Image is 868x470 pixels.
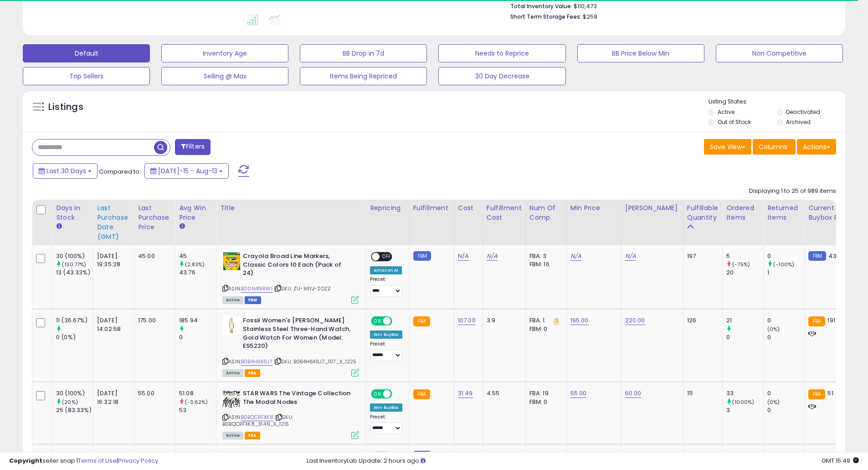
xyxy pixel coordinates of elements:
[625,252,636,261] a: N/A
[222,316,241,335] img: 31tJvUBAUcL._SL40_.jpg
[56,203,89,222] div: Days In Stock
[56,269,93,277] div: 13 (43.33%)
[97,389,127,406] div: [DATE] 16:32:18
[767,406,804,414] div: 0
[718,118,751,126] label: Out of Stock
[222,369,243,377] span: All listings currently available for purchase on Amazon
[529,389,560,398] div: FBA: 19
[243,252,354,280] b: Crayola Broad Line Markers, Classic Colors 10 Each (Pack of 24)
[243,316,354,352] b: Fossil Women's [PERSON_NAME] Stainless Steel Three-Hand Watch, Gold Watch For Women (Model: ES5220)
[307,457,859,465] div: Last InventoryLab Update: 2 hours ago.
[138,316,168,325] div: 175.00
[97,252,127,269] div: [DATE] 19:35:28
[570,316,589,325] a: 195.00
[138,252,168,260] div: 45.00
[179,252,216,260] div: 45
[709,98,845,106] p: Listing States:
[487,389,519,398] div: 4.55
[370,203,406,213] div: Repricing
[413,251,431,261] small: FBM
[529,316,560,325] div: FBA: 1
[458,389,473,398] a: 31.49
[222,316,359,376] div: ASIN:
[767,389,804,398] div: 0
[372,317,383,325] span: ON
[773,261,794,268] small: (-100%)
[487,316,519,325] div: 3.9
[687,389,715,398] div: 111
[704,139,751,155] button: Save View
[726,333,763,341] div: 0
[241,413,273,421] a: B0BQCRFXK8
[222,296,243,304] span: All listings currently available for purchase on Amazon
[529,203,563,222] div: Num of Comp.
[185,261,205,268] small: (2.83%)
[161,67,288,85] button: Selling @ Max
[510,2,572,10] b: Total Inventory Value:
[370,331,402,339] div: Win BuyBox
[144,163,229,179] button: [DATE]-15 - Aug-13
[726,389,763,398] div: 33
[300,44,427,62] button: BB Drop in 7d
[56,222,62,231] small: Days In Stock.
[786,118,811,126] label: Archived
[458,316,476,325] a: 107.00
[726,252,763,260] div: 5
[222,252,359,303] div: ASIN:
[370,266,402,274] div: Amazon AI
[732,398,754,406] small: (1000%)
[370,403,402,412] div: Win BuyBox
[99,167,141,176] span: Compared to:
[718,108,734,116] label: Active
[487,252,498,261] a: N/A
[9,457,158,465] div: seller snap | |
[9,456,42,465] strong: Copyright
[391,317,406,325] span: OFF
[726,269,763,277] div: 20
[97,203,130,242] div: Last Purchase Date (GMT)
[510,13,581,21] b: Short Term Storage Fees:
[625,203,679,213] div: [PERSON_NAME]
[23,44,150,62] button: Default
[179,269,216,277] div: 43.76
[726,203,760,222] div: Ordered Items
[808,203,855,222] div: Current Buybox Price
[370,341,402,362] div: Preset:
[726,406,763,414] div: 3
[625,389,642,398] a: 60.00
[767,203,801,222] div: Returned Items
[220,203,362,213] div: Title
[23,67,150,85] button: Top Sellers
[732,261,750,268] small: (-75%)
[33,163,98,179] button: Last 30 Days
[185,398,208,406] small: (-3.62%)
[458,203,479,213] div: Cost
[767,398,780,406] small: (0%)
[78,456,117,465] a: Terms of Use
[438,67,565,85] button: 30 Day Decrease
[179,203,212,222] div: Avg Win Price
[413,203,450,213] div: Fulfillment
[808,389,825,399] small: FBA
[179,316,216,325] div: 185.94
[529,260,560,269] div: FBM: 16
[767,252,804,260] div: 0
[767,316,804,325] div: 0
[413,316,430,326] small: FBA
[175,139,211,155] button: Filters
[808,251,826,261] small: FBM
[370,276,402,297] div: Preset:
[413,389,430,399] small: FBA
[822,456,859,465] span: 2025-09-13 15:49 GMT
[97,316,127,333] div: [DATE] 14:02:58
[222,432,243,439] span: All listings currently available for purchase on Amazon
[767,325,780,333] small: (0%)
[241,285,272,293] a: B00N415RWI
[62,261,86,268] small: (130.77%)
[56,316,93,325] div: 11 (36.67%)
[759,142,787,151] span: Columns
[179,389,216,398] div: 51.08
[179,222,185,231] small: Avg Win Price.
[56,333,93,341] div: 0 (0%)
[56,252,93,260] div: 30 (100%)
